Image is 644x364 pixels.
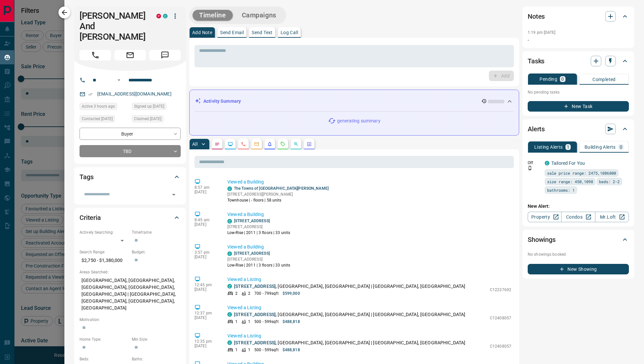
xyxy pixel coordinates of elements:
[203,98,241,105] p: Activity Summary
[280,141,286,147] svg: Requests
[254,347,278,353] p: 500 - 599 sqft
[528,121,629,137] div: Alerts
[227,332,511,339] p: Viewed a Listing
[80,317,181,323] p: Motivation:
[134,103,164,110] span: Signed up [DATE]
[528,9,629,24] div: Notes
[80,210,181,225] div: Criteria
[80,11,147,42] h1: [PERSON_NAME] And [PERSON_NAME]
[80,229,128,235] p: Actively Searching:
[234,311,465,318] p: , [GEOGRAPHIC_DATA], [GEOGRAPHIC_DATA] | [GEOGRAPHIC_DATA], [GEOGRAPHIC_DATA]
[490,315,511,321] p: C12408057
[80,255,128,266] p: $2,750 - $1,380,000
[540,77,557,81] p: Pending
[528,166,532,170] svg: Push Notification Only
[195,222,218,227] p: [DATE]
[156,14,161,18] div: property.ca
[227,224,290,230] p: [STREET_ADDRESS]
[195,283,218,287] p: 12:45 pm
[227,191,329,197] p: [STREET_ADDRESS][PERSON_NAME]
[227,179,511,185] p: Viewed a Building
[227,262,290,268] p: Low-Rise | 2011 | 3 floors | 33 units
[132,249,181,255] p: Budget:
[132,115,181,124] div: Sat Sep 13 2025
[235,290,238,296] p: 2
[234,312,276,317] a: [STREET_ADDRESS]
[528,160,541,166] p: Off
[307,141,312,147] svg: Agent Actions
[528,30,556,35] p: 1:19 pm [DATE]
[227,276,511,283] p: Viewed a Listing
[528,232,629,247] div: Showings
[235,319,238,325] p: 1
[234,219,270,223] a: [STREET_ADDRESS]
[248,319,250,325] p: 1
[192,142,197,146] p: All
[88,92,93,96] svg: Email Verified
[561,77,564,81] p: 0
[528,56,544,66] h2: Tasks
[547,178,593,185] span: size range: 450,1098
[620,145,622,149] p: 0
[195,339,218,344] p: 12:35 pm
[80,50,111,60] span: Call
[82,116,113,122] span: Contacted [DATE]
[528,234,556,245] h2: Showings
[195,95,514,107] div: Activity Summary
[528,264,629,274] button: New Showing
[227,244,511,250] p: Viewed a Building
[195,311,218,315] p: 12:37 pm
[528,251,629,257] p: No showings booked
[227,340,232,345] div: condos.ca
[80,169,181,185] div: Tags
[283,319,300,325] p: $488,818
[195,250,218,255] p: 3:57 pm
[490,287,511,293] p: C12237692
[80,336,128,342] p: Home Type:
[234,340,276,345] a: [STREET_ADDRESS]
[235,10,283,21] button: Campaigns
[234,186,329,191] a: The Towns of [GEOGRAPHIC_DATA][PERSON_NAME]
[195,255,218,259] p: [DATE]
[528,87,629,97] p: No pending tasks
[227,256,290,262] p: [STREET_ADDRESS]
[80,269,181,275] p: Areas Searched:
[227,284,232,289] div: condos.ca
[551,161,585,166] a: Tailored For You
[80,275,181,313] p: [GEOGRAPHIC_DATA], [GEOGRAPHIC_DATA], [GEOGRAPHIC_DATA], [GEOGRAPHIC_DATA], [GEOGRAPHIC_DATA] | [...
[283,290,300,296] p: $599,000
[227,211,511,218] p: Viewed a Building
[528,203,629,210] p: New Alert:
[227,304,511,311] p: Viewed a Listing
[80,249,128,255] p: Search Range:
[592,77,616,82] p: Completed
[80,103,128,112] div: Tue Oct 14 2025
[567,145,569,149] p: 1
[545,161,549,165] div: condos.ca
[234,339,465,346] p: , [GEOGRAPHIC_DATA], [GEOGRAPHIC_DATA] | [GEOGRAPHIC_DATA], [GEOGRAPHIC_DATA]
[337,118,380,124] p: generating summary
[254,319,278,325] p: 500 - 599 sqft
[281,30,298,35] p: Log Call
[293,141,299,147] svg: Opportunities
[227,197,329,203] p: Townhouse | - floors | 58 units
[115,76,123,84] button: Open
[132,229,181,235] p: Timeframe:
[169,190,178,199] button: Open
[248,290,250,296] p: 2
[585,145,616,149] p: Building Alerts
[227,230,290,236] p: Low-Rise | 2011 | 3 floors | 33 units
[267,141,272,147] svg: Listing Alerts
[528,37,629,44] p: -
[195,287,218,292] p: [DATE]
[80,172,93,182] h2: Tags
[235,347,238,353] p: 1
[547,170,616,176] span: sale price range: 2475,1086800
[80,128,181,140] div: Buyer
[215,141,220,147] svg: Notes
[599,178,620,185] span: beds: 2-2
[220,30,244,35] p: Send Email
[227,312,232,317] div: condos.ca
[132,356,181,362] p: Baths:
[195,185,218,190] p: 8:57 am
